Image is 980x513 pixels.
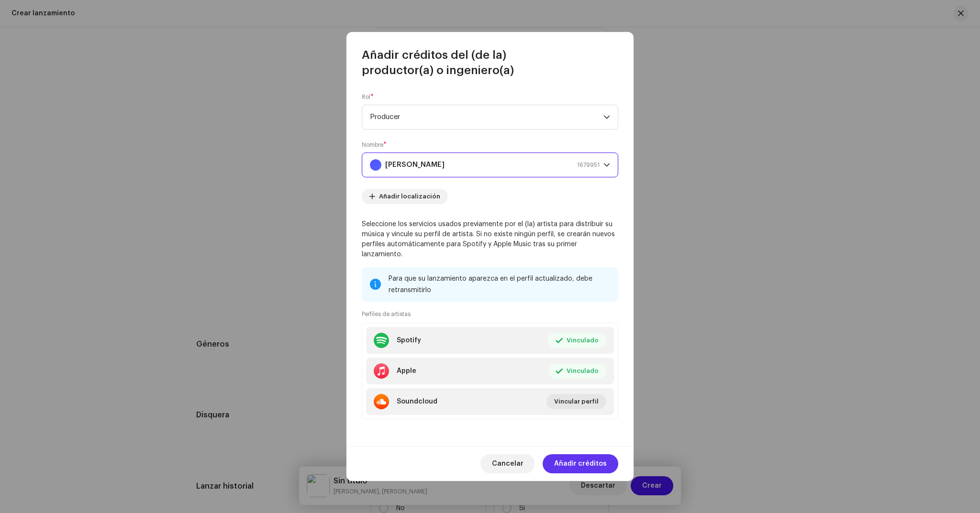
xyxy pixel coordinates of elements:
[397,367,416,375] div: Apple
[543,454,618,473] button: Añadir créditos
[554,454,607,473] span: Añadir créditos
[603,105,610,129] div: dropdown trigger
[603,153,610,177] div: dropdown trigger
[567,361,599,381] span: Vinculado
[362,47,618,78] span: Añadir créditos del (de la) productor(a) o ingeniero(a)
[362,219,618,260] p: Seleccione los servicios usados previamente por el (la) artista para distribuir su música y vincu...
[546,394,606,409] button: Vincular perfil
[548,333,606,348] button: Vinculado
[548,363,606,379] button: Vinculado
[362,141,387,149] label: Nombre
[385,153,445,177] strong: [PERSON_NAME]
[577,153,600,177] span: 1679951
[554,392,599,411] span: Vincular perfil
[370,153,603,177] span: Julio Gonzalez
[492,454,523,473] span: Cancelar
[362,93,374,101] label: Rol
[567,331,599,350] span: Vinculado
[389,273,611,296] div: Para que su lanzamiento aparezca en el perfil actualizado, debe retransmitirlo
[362,189,448,204] button: Añadir localización
[370,105,603,129] span: Producer
[379,187,440,206] span: Añadir localización
[362,309,411,319] small: Perfiles de artistas
[397,398,437,405] div: Soundcloud
[480,454,535,473] button: Cancelar
[397,337,421,344] div: Spotify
